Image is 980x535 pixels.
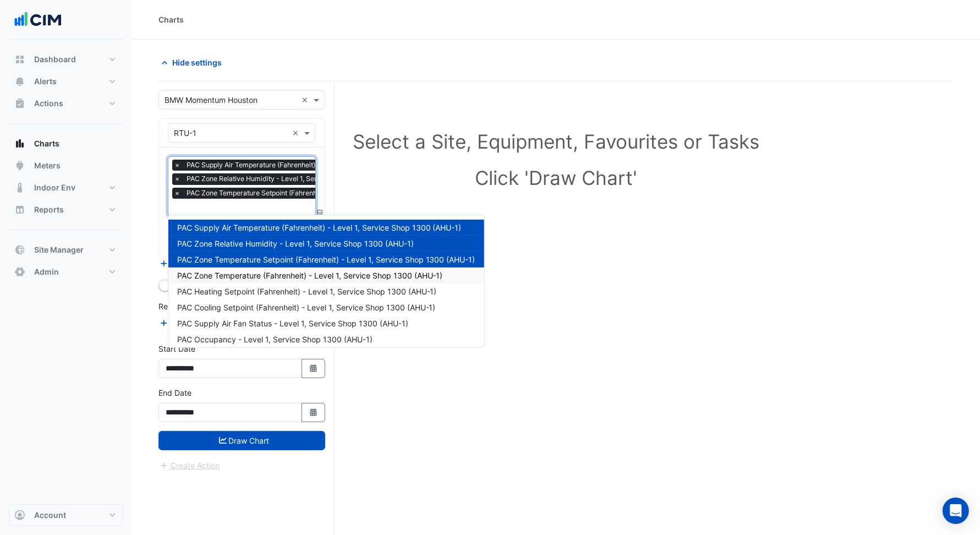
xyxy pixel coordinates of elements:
span: Clear [302,94,311,106]
span: × [172,160,182,171]
span: Reports [34,204,64,215]
app-escalated-ticket-create-button: Please draw the charts first [158,460,221,470]
app-icon: Site Manager [14,244,25,255]
app-icon: Dashboard [14,54,25,65]
span: Charts [34,138,59,149]
span: Dashboard [34,54,76,65]
span: Meters [34,160,61,171]
span: PAC Occupancy - Level 1, Service Shop 1300 (AHU-1) [177,335,373,344]
span: PAC Zone Temperature Setpoint (Fahrenheit) - Level 1, Service Shop 1300 (AHU-1) [184,188,448,199]
button: Reports [9,199,123,221]
div: Charts [158,14,184,25]
button: Charts [9,133,123,155]
span: Indoor Env [34,182,75,193]
span: Choose Function [315,209,325,218]
span: Alerts [34,76,57,87]
button: Indoor Env [9,177,123,199]
app-icon: Meters [14,160,25,171]
span: Site Manager [34,244,84,255]
button: Add Reference Line [158,317,240,330]
span: Clear [292,127,302,139]
button: Site Manager [9,239,123,261]
ng-dropdown-panel: Options list [168,215,485,348]
label: Reference Lines [158,301,216,312]
button: Meters [9,155,123,177]
span: PAC Zone Relative Humidity - Level 1, Service Shop 1300 (AHU-1) [184,173,396,184]
button: Add Equipment [158,257,225,270]
app-icon: Indoor Env [14,182,25,193]
fa-icon: Select Date [309,408,319,417]
div: Open Intercom Messenger [943,498,969,524]
button: Account [9,504,123,526]
button: Hide settings [158,53,229,72]
span: Admin [34,266,59,277]
app-icon: Reports [14,204,25,215]
span: PAC Zone Relative Humidity - Level 1, Service Shop 1300 (AHU-1) [177,239,414,248]
span: PAC Supply Air Temperature (Fahrenheit) - Level 1, Service Shop 1300 (AHU-1) [177,223,462,232]
span: PAC Heating Setpoint (Fahrenheit) - Level 1, Service Shop 1300 (AHU-1) [177,287,437,296]
button: Draw Chart [158,431,325,450]
h1: Click 'Draw Chart' [183,166,929,189]
app-icon: Alerts [14,76,25,87]
button: Admin [9,261,123,283]
app-icon: Charts [14,138,25,149]
span: Actions [34,98,63,109]
h1: Select a Site, Equipment, Favourites or Tasks [183,130,929,153]
span: PAC Zone Temperature (Fahrenheit) - Level 1, Service Shop 1300 (AHU-1) [177,271,443,280]
app-icon: Admin [14,266,25,277]
button: Actions [9,92,123,114]
span: × [172,188,182,199]
fa-icon: Select Date [309,364,319,373]
button: Alerts [9,70,123,92]
span: PAC Zone Temperature Setpoint (Fahrenheit) - Level 1, Service Shop 1300 (AHU-1) [177,255,475,264]
label: Start Date [158,343,195,354]
span: × [172,173,182,184]
img: Company Logo [13,9,63,31]
span: PAC Supply Air Temperature (Fahrenheit) - Level 1, Service Shop 1300 (AHU-1) [184,160,436,171]
span: Hide settings [172,57,222,68]
button: Dashboard [9,48,123,70]
span: Account [34,510,66,521]
app-icon: Actions [14,98,25,109]
span: PAC Cooling Setpoint (Fahrenheit) - Level 1, Service Shop 1300 (AHU-1) [177,303,436,312]
span: PAC Supply Air Fan Status - Level 1, Service Shop 1300 (AHU-1) [177,319,408,328]
label: End Date [158,387,191,398]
